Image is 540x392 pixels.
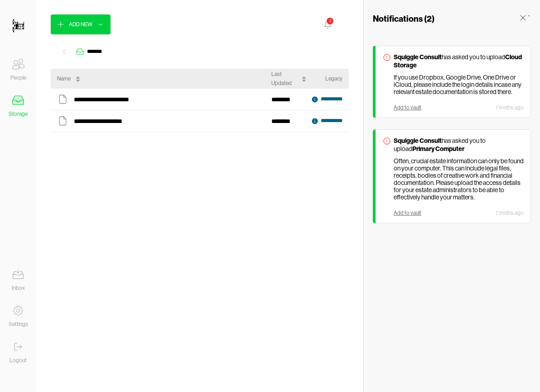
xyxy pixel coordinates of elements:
[394,53,442,61] strong: Squiggle Consult
[496,210,524,216] div: 7 mnths ago
[394,210,421,216] div: Add to vault
[373,13,434,24] h3: Notifications ( 2 )
[496,104,524,111] div: 7 mnths ago
[51,14,111,34] button: Add New
[394,157,524,201] p: Often, crucial estate information can only be found on your computer. This can include legal file...
[327,18,333,24] div: 2
[394,53,522,69] strong: Cloud Storage
[394,137,442,145] strong: Squiggle Consult
[394,74,524,95] p: If you use Dropbox, Google Drive, One Drive or iCloud, please include the login details incase an...
[9,109,28,118] div: Storage
[57,74,71,83] div: Name
[12,283,25,293] div: Inbox
[69,20,92,29] div: Add New
[9,320,28,329] div: Settings
[412,145,464,153] strong: Primary Computer
[325,74,342,83] div: Legacy
[394,53,524,69] p: has asked you to upload
[271,70,297,88] div: Last Updated
[10,73,26,82] div: People
[394,104,421,111] div: Add to vault
[10,356,27,365] div: Logout
[394,137,524,153] p: has asked you to upload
